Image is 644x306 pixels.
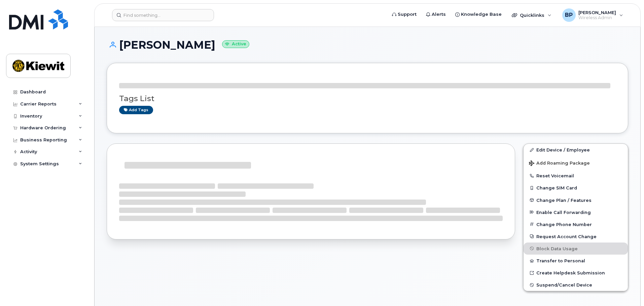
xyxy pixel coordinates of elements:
[107,39,628,51] h1: [PERSON_NAME]
[536,210,591,215] span: Enable Call Forwarding
[524,279,628,291] button: Suspend/Cancel Device
[536,198,592,203] span: Change Plan / Features
[524,255,628,267] button: Transfer to Personal
[119,94,616,103] h3: Tags List
[524,144,628,156] a: Edit Device / Employee
[524,170,628,182] button: Reset Voicemail
[524,182,628,194] button: Change SIM Card
[524,206,628,218] button: Enable Call Forwarding
[222,40,249,48] small: Active
[524,243,628,255] button: Block Data Usage
[524,194,628,206] button: Change Plan / Features
[524,267,628,279] a: Create Helpdesk Submission
[524,156,628,170] button: Add Roaming Package
[524,230,628,243] button: Request Account Change
[524,218,628,230] button: Change Phone Number
[119,106,153,114] a: Add tags
[529,161,590,167] span: Add Roaming Package
[536,282,592,288] span: Suspend/Cancel Device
